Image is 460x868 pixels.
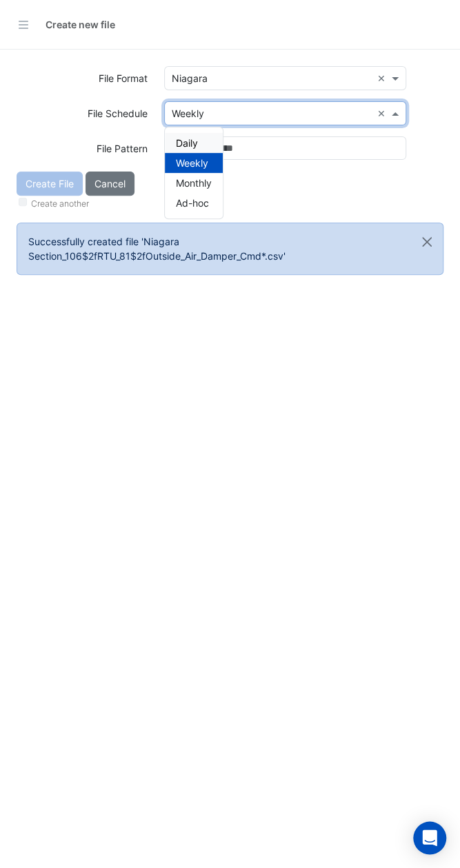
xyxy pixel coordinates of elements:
[97,136,148,161] label: File Pattern
[411,223,443,260] button: Close
[164,127,223,219] ng-dropdown-panel: Options list
[176,177,212,189] span: Monthly
[31,198,89,210] label: Create another
[17,223,443,275] ngb-alert: Successfully created file 'Niagara Section_106$2fRTU_81$2fOutside_Air_Damper_Cmd*.csv'
[46,17,115,32] div: Create new file
[176,137,198,149] span: Daily
[413,821,446,854] div: Open Intercom Messenger
[86,172,134,196] button: Cancel
[88,101,148,125] label: File Schedule
[377,106,388,121] span: Clear
[176,157,208,169] span: Weekly
[99,66,148,90] label: File Format
[377,71,388,85] span: Clear
[176,197,209,209] span: Ad-hoc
